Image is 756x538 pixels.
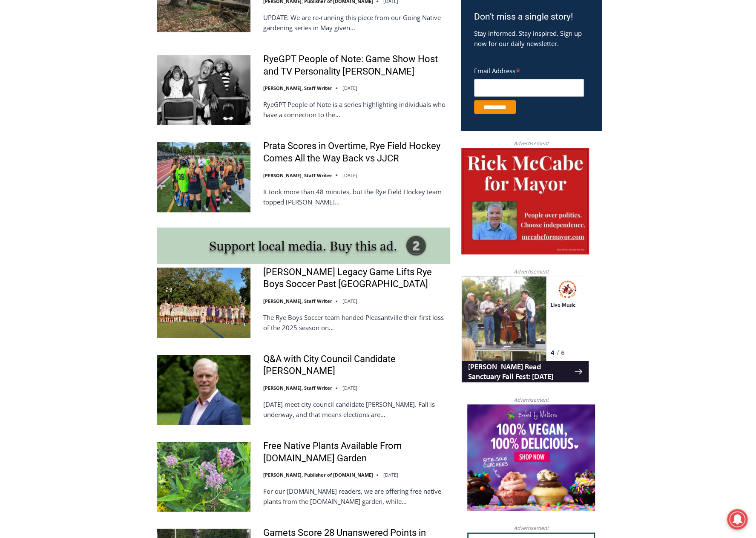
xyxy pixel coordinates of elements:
[263,486,450,506] p: For our [DOMAIN_NAME] readers, we are offering free native plants from the [DOMAIN_NAME] garden, ...
[263,12,450,33] p: UPDATE: We are re-running this piece from our Going Native gardening series in May given…
[263,85,332,91] a: [PERSON_NAME], Staff Writer
[342,298,357,304] time: [DATE]
[157,268,250,337] img: Felix Wismer’s Legacy Game Lifts Rye Boys Soccer Past Pleasantville
[505,396,557,404] span: Advertisement
[505,268,557,276] span: Advertisement
[157,227,450,264] img: support local media, buy this ad
[263,172,332,178] a: [PERSON_NAME], Staff Writer
[263,298,332,304] a: [PERSON_NAME], Staff Writer
[89,25,114,70] div: Live Music
[263,440,450,464] a: Free Native Plants Available From [DOMAIN_NAME] Garden
[342,172,357,178] time: [DATE]
[215,0,402,83] div: "I learned about the history of a place I’d honestly never considered even as a resident of [GEOG...
[157,55,250,125] img: RyeGPT People of Note: Game Show Host and TV Personality Garry Moore
[263,140,450,164] a: Prata Scores in Overtime, Rye Field Hockey Comes All the Way Back vs JJCR
[263,99,450,120] p: RyeGPT People of Note is a series highlighting individuals who have a connection to the…
[505,139,557,147] span: Advertisement
[263,312,450,333] p: The Rye Boys Soccer team handed Pleasantville their first loss of the 2025 season on…
[263,266,450,291] a: [PERSON_NAME] Legacy Game Lifts Rye Boys Soccer Past [GEOGRAPHIC_DATA]
[263,53,450,78] a: RyeGPT People of Note: Game Show Host and TV Personality [PERSON_NAME]
[383,472,398,478] time: [DATE]
[7,86,113,105] h4: [PERSON_NAME] Read Sanctuary Fall Fest: [DATE]
[205,83,413,106] a: Intern @ [DOMAIN_NAME]
[505,524,557,532] span: Advertisement
[474,62,584,78] label: Email Address
[263,472,373,478] a: [PERSON_NAME], Publisher of [DOMAIN_NAME]
[157,355,250,425] img: Q&A with City Council Candidate James Ward
[461,148,589,254] img: McCabe for Mayor
[157,442,250,512] img: Free Native Plants Available From MyRye.com Garden
[263,187,450,207] p: It took more than 48 minutes, but the Rye Field Hockey team topped [PERSON_NAME]…
[263,399,450,420] p: [DATE] meet city council candidate [PERSON_NAME]. Fall is underway, and that means elections are…
[263,353,450,377] a: Q&A with City Council Candidate [PERSON_NAME]
[0,85,127,106] a: [PERSON_NAME] Read Sanctuary Fall Fest: [DATE]
[157,142,250,212] img: Prata Scores in Overtime, Rye Field Hockey Comes All the Way Back vs JJCR
[89,72,93,81] div: 4
[342,385,357,391] time: [DATE]
[263,385,332,391] a: [PERSON_NAME], Staff Writer
[342,85,357,91] time: [DATE]
[100,72,103,81] div: 6
[474,10,589,24] h3: Don’t miss a single story!
[223,85,395,104] span: Intern @ [DOMAIN_NAME]
[95,72,98,81] div: /
[467,404,595,511] img: Baked by Melissa
[474,28,589,49] p: Stay informed. Stay inspired. Sign up now for our daily newsletter.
